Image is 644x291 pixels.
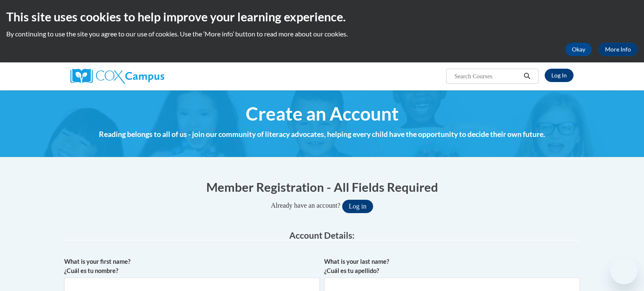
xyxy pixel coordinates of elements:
a: Log In [545,69,574,82]
button: Okay [565,43,592,56]
label: What is your first name? ¿Cuál es tu nombre? [64,257,320,276]
button: Search [521,71,533,81]
input: Search Courses [454,71,521,81]
span: Already have an account? [271,202,340,209]
label: What is your last name? ¿Cuál es tu apellido? [324,257,580,276]
p: By continuing to use the site you agree to our use of cookies. Use the ‘More info’ button to read... [6,29,638,39]
button: Log in [342,200,373,213]
iframe: Button to launch messaging window [610,258,637,284]
span: Account Details: [289,230,355,240]
img: Cox Campus [70,69,164,84]
h2: This site uses cookies to help improve your learning experience. [6,8,638,25]
span: Create an Account [246,103,399,125]
a: More Info [598,43,638,56]
h1: Member Registration - All Fields Required [64,178,580,196]
h4: Reading belongs to all of us - join our community of literacy advocates, helping every child have... [64,129,580,140]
